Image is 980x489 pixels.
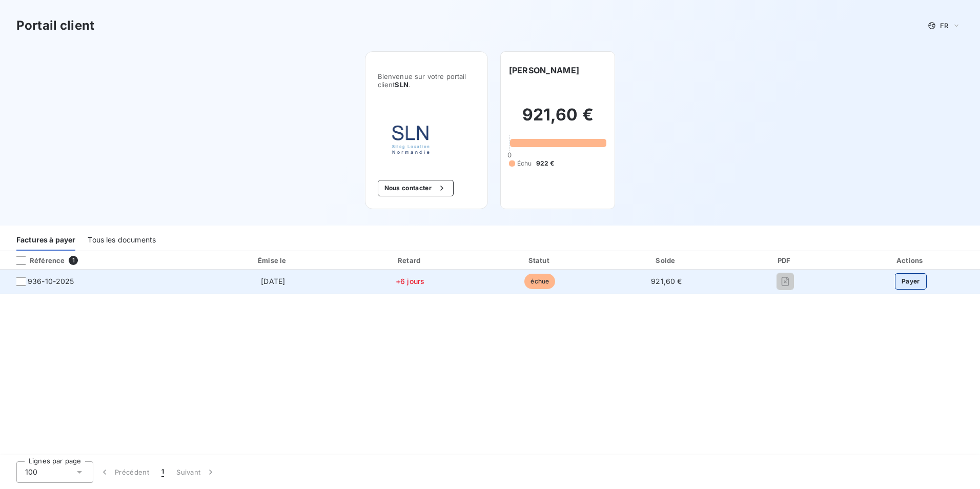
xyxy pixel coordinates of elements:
[16,229,75,251] div: Factures à payer
[940,22,948,30] span: FR
[378,72,475,89] span: Bienvenue sur votre portail client .
[25,467,37,477] span: 100
[478,255,602,266] div: Statut
[16,16,94,35] h3: Portail client
[536,159,555,168] span: 922 €
[509,105,606,135] h2: 921,60 €
[843,255,978,266] div: Actions
[395,80,408,89] span: SLN
[69,256,78,265] span: 1
[8,256,65,265] div: Référence
[895,273,927,290] button: Payer
[606,255,727,266] div: Solde
[261,277,285,286] span: [DATE]
[396,277,424,286] span: +6 jours
[378,113,443,164] img: Company logo
[28,276,74,287] span: 936-10-2025
[378,180,454,196] button: Nous contacter
[170,461,222,483] button: Suivant
[731,255,839,266] div: PDF
[346,255,474,266] div: Retard
[155,461,170,483] button: 1
[203,255,342,266] div: Émise le
[524,274,555,289] span: échue
[651,277,682,286] span: 921,60 €
[93,461,155,483] button: Précédent
[88,229,156,251] div: Tous les documents
[509,64,579,76] h6: [PERSON_NAME]
[161,467,164,477] span: 1
[517,159,532,168] span: Échu
[507,151,512,159] span: 0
